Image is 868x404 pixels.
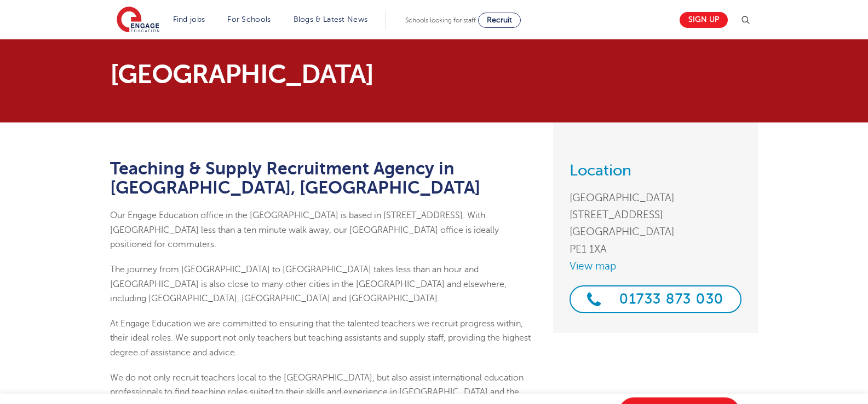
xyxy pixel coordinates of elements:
a: View map [570,257,741,274]
a: Recruit [478,13,521,28]
h1: Teaching & Supply Recruitment Agency in [GEOGRAPHIC_DATA], [GEOGRAPHIC_DATA] [110,159,537,197]
span: Recruit [487,16,512,24]
span: Our Engage Education office in the [GEOGRAPHIC_DATA] is based in [STREET_ADDRESS]. With [GEOGRAPH... [110,210,499,249]
h3: Location [570,163,741,178]
img: Engage Education [117,7,159,34]
span: The journey from [GEOGRAPHIC_DATA] to [GEOGRAPHIC_DATA] takes less than an hour and [GEOGRAPHIC_D... [110,265,507,303]
a: Find jobs [173,15,205,24]
span: At Engage Education we are committed to ensuring that the talented teachers we recruit progress w... [110,319,531,358]
a: Blogs & Latest News [294,15,368,24]
span: Schools looking for staff [405,16,476,24]
p: [GEOGRAPHIC_DATA] [110,61,537,87]
a: Sign up [680,12,728,28]
address: [GEOGRAPHIC_DATA][STREET_ADDRESS] [GEOGRAPHIC_DATA] PE1 1XA [570,189,741,257]
a: For Schools [227,15,271,24]
a: 01733 873 030 [570,285,741,313]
